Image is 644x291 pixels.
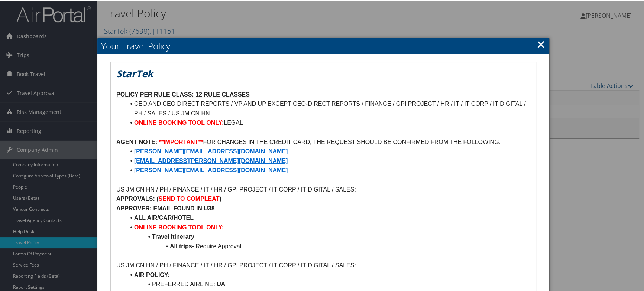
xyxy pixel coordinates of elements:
strong: APPROVALS: ( [116,195,158,201]
li: PREFERRED AIRLINE [125,279,530,288]
strong: : UA [213,280,225,287]
a: [PERSON_NAME][EMAIL_ADDRESS][DOMAIN_NAME] [134,166,288,173]
li: CEO AND CEO DIRECT REPORTS / VP AND UP EXCEPT CEO-DIRECT REPORTS / FINANCE / GPI PROJECT / HR / I... [125,98,530,117]
p: US JM CN HN / PH / FINANCE / IT / HR / GPI PROJECT / IT CORP / IT DIGITAL / SALES: [116,260,530,269]
a: Close [537,36,545,51]
strong: All trips [170,242,192,249]
strong: APPROVER: EMAIL FOUND IN U38- [116,205,217,211]
strong: ALL AIR/CAR/HOTEL [134,214,194,220]
strong: ONLINE BOOKING TOOL ONLY: [134,223,224,230]
p: FOR CHANGES IN THE CREDIT CARD, THE REQUEST SHOULD BE CONFIRMED FROM THE FOLLOWING: [116,137,530,146]
strong: AIR POLICY: [134,271,170,277]
li: - Require Approval [125,241,530,251]
p: US JM CN HN / PH / FINANCE / IT / HR / GPI PROJECT / IT CORP / IT DIGITAL / SALES: [116,184,530,194]
strong: SEND TO COMPLEAT [158,195,219,201]
a: [EMAIL_ADDRESS][PERSON_NAME][DOMAIN_NAME] [134,157,288,163]
em: StarTek [116,66,153,79]
a: [PERSON_NAME][EMAIL_ADDRESS][DOMAIN_NAME] [134,147,288,154]
strong: ONLINE BOOKING TOOL ONLY: [134,119,224,125]
li: LEGAL [125,117,530,127]
h2: Your Travel Policy [97,37,549,53]
strong: ) [219,195,221,201]
u: POLICY PER RULE CLASS: 12 RULE CLASSES [116,91,250,97]
strong: Travel Itinerary [152,233,194,239]
strong: AGENT NOTE: [116,138,157,144]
